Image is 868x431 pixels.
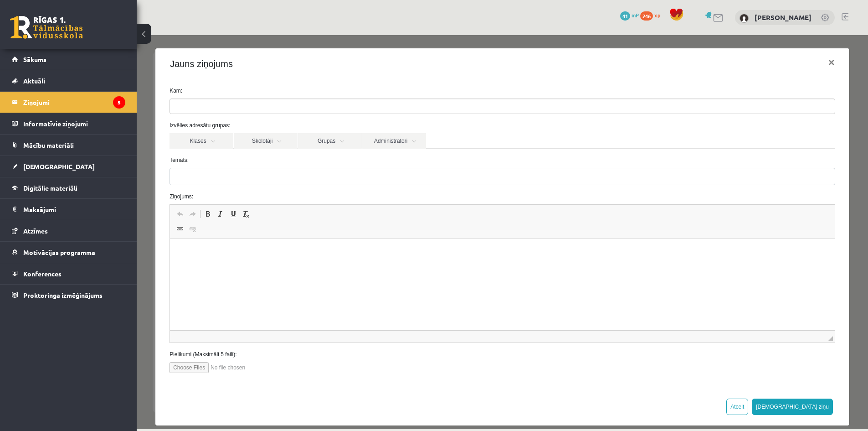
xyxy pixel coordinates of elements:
a: [DEMOGRAPHIC_DATA] [12,156,125,177]
span: [DEMOGRAPHIC_DATA] [23,162,95,171]
legend: Ziņojumi [23,92,125,113]
a: Proktoringa izmēģinājums [12,285,125,306]
i: 5 [113,96,125,109]
label: Temats: [26,121,705,129]
legend: Informatīvie ziņojumi [23,113,125,134]
span: xp [654,11,660,19]
span: mP [632,11,639,19]
h4: Jauns ziņojums [33,22,96,36]
button: [DEMOGRAPHIC_DATA] ziņu [615,363,696,380]
a: Motivācijas programma [12,242,125,263]
a: Grupas [161,98,225,114]
a: Sākums [12,49,125,70]
span: Atzīmes [23,227,48,235]
a: Mācību materiāli [12,135,125,156]
span: Konferences [23,270,62,278]
a: Полужирный (Ctrl+B) [65,173,77,185]
a: Klases [33,98,97,114]
legend: Maksājumi [23,199,125,220]
a: Курсив (Ctrl+I) [77,173,90,185]
span: Aktuāli [23,77,45,85]
a: Konferences [12,263,125,284]
span: Sākums [23,55,46,63]
a: Ziņojumi5 [12,92,125,113]
a: Administratori [226,98,289,114]
span: 246 [640,11,653,21]
img: Maksims Cibuļskis [740,14,749,23]
a: Убрать ссылку [50,188,62,200]
label: Pielikumi (Maksimāli 5 faili): [26,315,705,323]
a: Skolotāji [97,98,161,114]
span: Digitālie materiāli [23,184,77,192]
button: Atcelt [590,363,611,380]
a: Digitālie materiāli [12,177,125,198]
span: Proktoringa izmēģinājums [23,291,103,299]
a: Подчеркнутый (Ctrl+U) [90,173,103,185]
a: Aktuāli [12,70,125,91]
button: × [684,15,705,40]
label: Izvēlies adresātu grupas: [26,86,705,94]
a: 41 mP [620,11,639,19]
a: Повторить (Ctrl+Y) [50,173,62,185]
a: 246 xp [640,11,665,19]
a: Atzīmes [12,220,125,241]
a: Maksājumi [12,199,125,220]
a: Informatīvie ziņojumi [12,113,125,134]
label: Kam: [26,52,705,60]
a: Отменить (Ctrl+Z) [37,173,50,185]
a: Rīgas 1. Tālmācības vidusskola [10,16,83,39]
iframe: Визуальный текстовый редактор, wiswyg-editor-47024840936200-1757628964-214 [33,204,698,295]
span: 41 [620,11,630,21]
span: Motivācijas programma [23,248,95,256]
label: Ziņojums: [26,157,705,166]
span: Mācību materiāli [23,141,74,149]
a: Убрать форматирование [103,173,116,185]
a: [PERSON_NAME] [755,13,812,22]
a: Вставить/Редактировать ссылку (Ctrl+K) [37,188,50,200]
span: Перетащите для изменения размера [692,301,696,306]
